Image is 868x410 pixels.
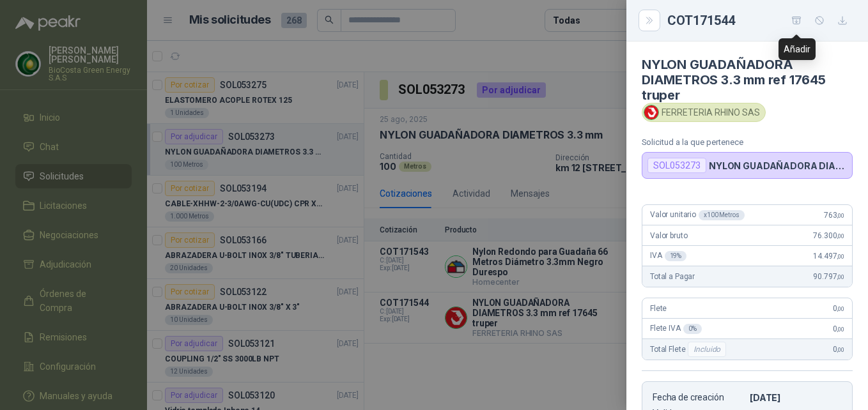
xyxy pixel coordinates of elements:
p: NYLON GUADAÑADORA DIAMETROS 3.3 mm [709,160,847,171]
span: Flete IVA [650,324,702,334]
p: [DATE] [750,392,842,403]
div: SOL053273 [647,158,706,173]
span: IVA [650,251,686,261]
span: Flete [650,304,667,313]
span: Valor unitario [650,210,745,220]
button: Close [642,13,657,28]
p: Fecha de creación [653,392,745,403]
span: ,00 [837,273,844,280]
span: 0 [833,304,844,313]
div: FERRETERIA RHINO SAS [642,103,766,122]
span: Total a Pagar [650,272,695,281]
span: 0 [833,324,844,333]
span: ,00 [837,346,844,353]
span: 90.797 [813,272,844,281]
span: ,00 [837,305,844,312]
p: Solicitud a la que pertenece [642,137,853,147]
span: ,00 [837,326,844,333]
div: Añadir [779,38,816,60]
img: Company Logo [644,105,658,119]
span: 14.497 [813,252,844,261]
span: ,00 [837,212,844,219]
div: 0 % [683,324,702,334]
span: 76.300 [813,231,844,240]
span: ,00 [837,253,844,260]
div: COT171544 [667,10,853,31]
h4: NYLON GUADAÑADORA DIAMETROS 3.3 mm ref 17645 truper [642,57,853,103]
span: Total Flete [650,342,729,357]
span: 763 [824,211,844,220]
span: ,00 [837,232,844,239]
div: x 100 Metros [699,210,745,220]
div: 19 % [665,251,687,261]
span: 0 [833,345,844,354]
div: Incluido [688,342,726,357]
span: Valor bruto [650,231,687,240]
